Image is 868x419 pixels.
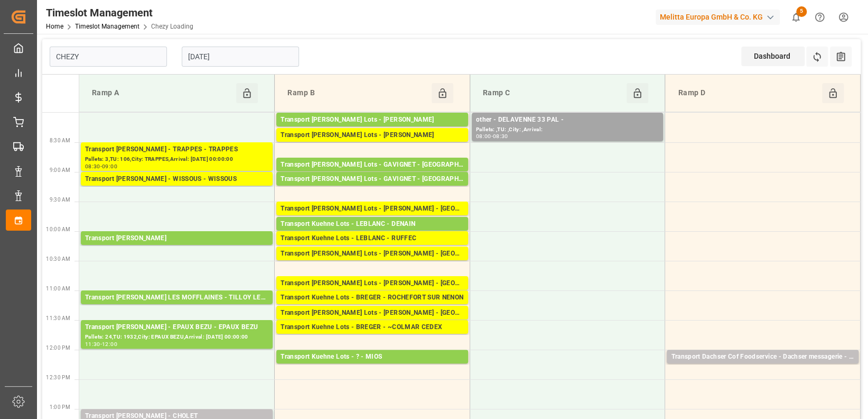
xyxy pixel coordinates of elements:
a: Timeslot Management [75,23,139,30]
span: 11:30 AM [46,315,70,321]
div: 12:00 [102,342,117,347]
div: Pallets: ,TU: 396,City: [GEOGRAPHIC_DATA],Arrival: [DATE] 00:00:00 [281,259,464,268]
div: Ramp A [88,83,236,103]
div: Transport Kuehne Lots - LEBLANC - RUFFEC [281,233,464,244]
div: 11:30 [85,342,100,347]
div: 08:00 [476,134,491,139]
div: Transport [PERSON_NAME] Lots - [PERSON_NAME] - [GEOGRAPHIC_DATA][PERSON_NAME] [281,204,464,214]
div: Transport [PERSON_NAME] - TRAPPES - TRAPPES [85,144,268,155]
div: Ramp C [479,83,627,103]
div: - [491,134,493,139]
div: Transport [PERSON_NAME] - WISSOUS - WISSOUS [85,174,268,185]
div: Transport [PERSON_NAME] Lots - [PERSON_NAME] [281,115,464,125]
span: 5 [796,6,807,17]
div: Pallets: 2,TU: 513,City: [GEOGRAPHIC_DATA],Arrival: [DATE] 00:00:00 [281,289,464,298]
div: Transport Kuehne Lots - BREGER - ~COLMAR CEDEX [281,322,464,333]
span: 8:30 AM [50,138,70,143]
div: Pallets: 3,TU: 154,City: WISSOUS,Arrival: [DATE] 00:00:00 [85,185,268,194]
div: Pallets: 8,TU: 1416,City: [GEOGRAPHIC_DATA],Arrival: [DATE] 00:00:00 [281,170,464,179]
div: Pallets: 2,TU: 66,City: [GEOGRAPHIC_DATA],Arrival: [DATE] 00:00:00 [671,362,854,371]
div: Transport Kuehne Lots - ? - MIOS [281,352,464,362]
div: Transport [PERSON_NAME] Lots - [PERSON_NAME] [281,130,464,141]
div: Melitta Europa GmbH & Co. KG [656,10,780,25]
div: Transport [PERSON_NAME] Lots - GAVIGNET - [GEOGRAPHIC_DATA] [281,160,464,170]
div: Pallets: 14,TU: 416,City: CARQUEFOU,Arrival: [DATE] 00:00:00 [281,141,464,150]
button: show 5 new notifications [784,5,808,29]
div: Transport [PERSON_NAME] - EPAUX BEZU - EPAUX BEZU [85,322,268,333]
div: Transport [PERSON_NAME] Lots - GAVIGNET - [GEOGRAPHIC_DATA] [281,174,464,185]
span: 9:00 AM [50,167,70,173]
button: Help Center [808,5,832,29]
span: 12:00 PM [46,345,70,351]
div: Transport Kuehne Lots - LEBLANC - DENAIN [281,219,464,230]
div: - [100,164,102,169]
div: Pallets: 2,TU: ,City: [GEOGRAPHIC_DATA],Arrival: [DATE] 00:00:00 [281,318,464,327]
input: DD-MM-YYYY [182,47,299,67]
span: 9:30 AM [50,197,70,203]
div: 08:30 [493,134,508,139]
div: Timeslot Management [46,5,193,21]
div: Transport Dachser Cof Foodservice - Dachser messagerie - Somain [671,352,854,362]
div: Pallets: 6,TU: 374,City: ~COLMAR CEDEX,Arrival: [DATE] 00:00:00 [281,333,464,342]
input: Type to search/select [50,47,167,67]
div: 08:30 [85,164,100,169]
span: 12:30 PM [46,375,70,380]
div: Transport [PERSON_NAME] Lots - [PERSON_NAME] - [GEOGRAPHIC_DATA] [281,249,464,259]
div: Pallets: 4,TU: ,City: TILLOY LES MOFFLAINES,Arrival: [DATE] 00:00:00 [85,303,268,312]
div: Pallets: 2,TU: ,City: [GEOGRAPHIC_DATA][PERSON_NAME],Arrival: [DATE] 00:00:00 [281,214,464,223]
div: Pallets: ,TU: 381,City: RUFFEC,Arrival: [DATE] 00:00:00 [281,244,464,253]
div: Dashboard [741,47,805,66]
div: Transport Kuehne Lots - BREGER - ROCHEFORT SUR NENON [281,293,464,303]
div: Pallets: 22,TU: 534,City: CARQUEFOU,Arrival: [DATE] 00:00:00 [281,125,464,134]
div: Ramp B [283,83,432,103]
div: Pallets: ,TU: ,City: ,Arrival: [476,125,659,134]
button: Melitta Europa GmbH & Co. KG [656,7,784,27]
span: 1:00 PM [50,404,70,410]
div: Ramp D [674,83,822,103]
a: Home [46,23,63,30]
div: other - DELAVENNE 33 PAL - [476,115,659,125]
div: Pallets: ,TU: 542,City: [GEOGRAPHIC_DATA],Arrival: [DATE] 00:00:00 [281,230,464,239]
span: 10:30 AM [46,256,70,262]
div: - [100,342,102,347]
div: Transport [PERSON_NAME] Lots - [PERSON_NAME] - [GEOGRAPHIC_DATA] [281,278,464,289]
div: Transport [PERSON_NAME] LES MOFFLAINES - TILLOY LES MOFFLAINES [85,293,268,303]
div: Pallets: 3,TU: 106,City: TRAPPES,Arrival: [DATE] 00:00:00 [85,155,268,164]
div: Pallets: 6,TU: 365,City: ROCHEFORT SUR NENON,Arrival: [DATE] 00:00:00 [281,303,464,312]
div: Pallets: 24,TU: 1932,City: EPAUX BEZU,Arrival: [DATE] 00:00:00 [85,333,268,342]
div: Pallets: ,TU: 116,City: [GEOGRAPHIC_DATA],Arrival: [DATE] 00:00:00 [85,244,268,253]
div: Transport [PERSON_NAME] Lots - [PERSON_NAME] - [GEOGRAPHIC_DATA] [281,308,464,318]
div: 09:00 [102,164,117,169]
span: 10:00 AM [46,226,70,232]
div: Pallets: 7,TU: 456,City: [GEOGRAPHIC_DATA],Arrival: [DATE] 00:00:00 [281,185,464,194]
div: Pallets: 16,TU: 28,City: MIOS,Arrival: [DATE] 00:00:00 [281,362,464,371]
div: Transport [PERSON_NAME] [85,233,268,244]
span: 11:00 AM [46,286,70,292]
